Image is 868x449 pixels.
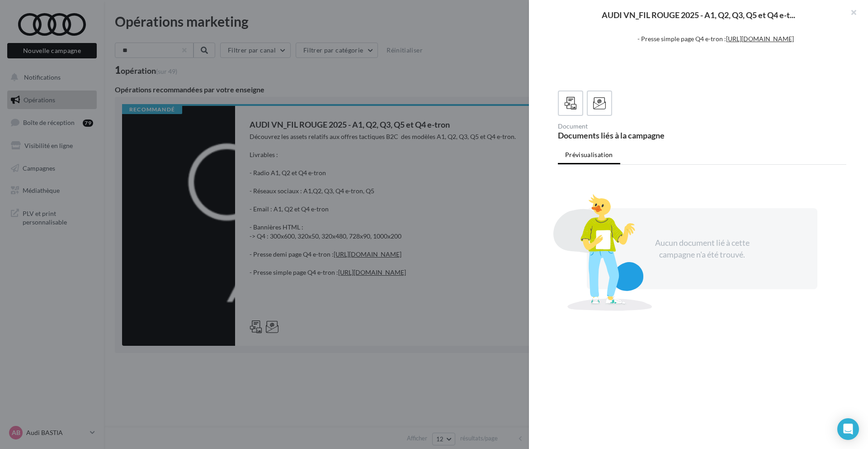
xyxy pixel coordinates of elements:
[726,35,794,43] a: [URL][DOMAIN_NAME]
[558,123,698,129] div: Document
[602,11,795,19] span: AUDI VN_FIL ROUGE 2025 - A1, Q2, Q3, Q5 et Q4 e-t...
[837,418,859,440] div: Open Intercom Messenger
[645,237,759,260] div: Aucun document lié à cette campagne n'a été trouvé.
[558,131,698,139] div: Documents liés à la campagne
